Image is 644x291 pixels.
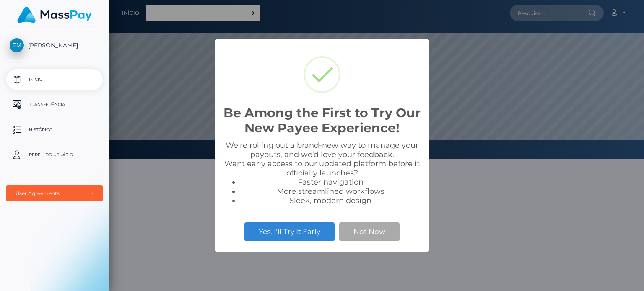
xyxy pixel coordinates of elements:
[10,73,99,86] p: Início
[16,190,84,197] div: User Agreements
[240,196,421,205] li: Sleek, modern design
[6,41,103,49] span: [PERSON_NAME]
[10,98,99,111] p: Transferência
[223,106,421,136] h2: Be Among the First to Try Our New Payee Experience!
[240,178,421,187] li: Faster navigation
[240,187,421,196] li: More streamlined workflows
[17,7,92,23] img: MassPay
[6,185,103,201] button: User Agreements
[244,222,335,241] button: Yes, I’ll Try It Early
[223,141,421,205] div: We're rolling out a brand-new way to manage your payouts, and we’d love your feedback. Want early...
[10,124,99,136] p: Histórico
[339,222,400,241] button: Not Now
[10,149,99,161] p: Perfil do usuário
